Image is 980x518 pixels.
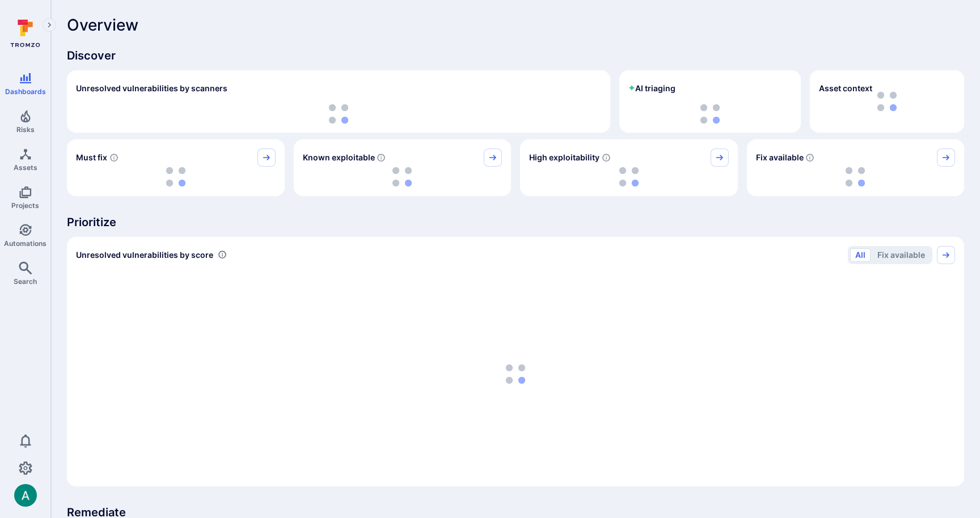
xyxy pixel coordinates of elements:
[619,167,639,186] img: Loading...
[45,20,53,30] i: Expand navigation menu
[14,484,37,507] div: Arjan Dehar
[14,484,37,507] img: ACg8ocLSa5mPYBaXNx3eFu_EmspyJX0laNWN7cXOFirfQ7srZveEpg=s96-c
[303,152,375,163] span: Known exploitable
[76,152,107,163] span: Must fix
[628,104,792,124] div: loading spinner
[303,167,502,187] div: loading spinner
[76,83,227,94] h2: Unresolved vulnerabilities by scanners
[520,139,738,196] div: High exploitability
[166,167,185,186] img: Loading...
[109,153,119,162] svg: Risk score >=40 , missed SLA
[850,248,871,262] button: All
[14,163,37,172] span: Assets
[11,201,39,210] span: Projects
[392,167,412,186] img: Loading...
[16,125,35,134] span: Risks
[76,104,601,124] div: loading spinner
[76,167,276,187] div: loading spinner
[218,249,227,261] div: Number of vulnerabilities in status 'Open' 'Triaged' and 'In process' grouped by score
[805,153,814,162] svg: Vulnerabilities with fix available
[628,83,675,94] h2: AI triaging
[67,48,964,63] span: Discover
[846,167,865,186] img: Loading...
[872,248,930,262] button: Fix available
[67,139,285,196] div: Must fix
[5,87,46,96] span: Dashboards
[43,18,56,32] button: Expand navigation menu
[819,83,872,94] span: Asset context
[67,16,138,34] span: Overview
[14,277,37,286] span: Search
[756,152,804,163] span: Fix available
[67,214,964,230] span: Prioritize
[747,139,965,196] div: Fix available
[76,249,213,261] span: Unresolved vulnerabilities by score
[529,167,729,187] div: loading spinner
[4,239,47,248] span: Automations
[756,167,956,187] div: loading spinner
[529,152,599,163] span: High exploitability
[76,271,955,477] div: loading spinner
[294,139,512,196] div: Known exploitable
[329,104,348,124] img: Loading...
[377,153,386,162] svg: Confirmed exploitable by KEV
[700,104,720,124] img: Loading...
[506,364,525,384] img: Loading...
[602,153,611,162] svg: EPSS score ≥ 0.7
